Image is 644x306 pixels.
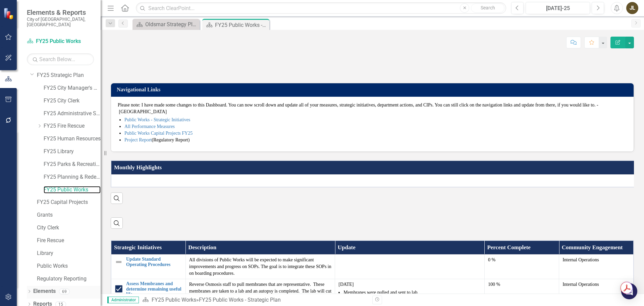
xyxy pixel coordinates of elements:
[185,255,335,279] td: Double-Click to Edit
[626,2,638,14] button: JL
[124,137,627,143] li: (Regulatory Report)
[124,124,175,129] a: All Performance Measures
[124,117,190,122] a: Public Works - Strategic Initiatives
[59,289,70,294] div: 69
[27,16,94,28] small: City of [GEOGRAPHIC_DATA], [GEOGRAPHIC_DATA]
[118,102,627,115] p: Please note: I have made some changes to this Dashboard. You can now scroll down and update all o...
[526,2,590,14] button: [DATE]-25
[189,257,332,277] p: All divisions of Public Works will be expected to make significant improvements and progress on S...
[126,257,182,267] a: Update Standard Operating Procedures
[338,281,481,288] p: [DATE]
[33,288,56,295] a: Elements
[488,281,555,288] div: 100 %
[343,289,481,296] li: Membranes were pulled and sent to lab
[37,72,101,79] a: FY25 Strategic Plan
[27,8,94,16] span: Elements & Reports
[199,297,281,303] div: FY25 Public Works - Strategic Plan
[44,97,101,105] a: FY25 City Clerk
[27,38,94,45] a: FY25 Public Works
[115,258,123,266] img: Not Defined
[142,296,367,304] div: »
[111,255,185,279] td: Double-Click to Edit Right Click for Context Menu
[44,135,101,143] a: FY25 Human Resources
[145,20,198,29] div: Oldsmar Strategy Plan
[37,237,101,245] a: Fire Rescue
[481,5,495,10] span: Search
[152,297,196,303] a: FY25 Public Works
[3,7,15,19] img: ClearPoint Strategy
[115,285,123,293] img: Completed
[27,53,94,65] input: Search Below...
[107,297,139,303] span: Administrator
[528,4,588,12] div: [DATE]-25
[111,174,637,187] td: Double-Click to Edit
[335,255,485,279] td: Double-Click to Edit
[44,186,101,194] a: FY25 Public Works
[44,148,101,156] a: FY25 Library
[37,262,101,270] a: Public Works
[488,257,555,263] div: 0 %
[484,255,559,279] td: Double-Click to Edit
[471,3,504,13] button: Search
[37,224,101,232] a: City Clerk
[562,257,599,262] span: Internal Operations
[134,20,198,29] a: Oldsmar Strategy Plan
[124,137,152,142] a: Project Report
[44,122,101,130] a: FY25 Fire Rescue
[44,110,101,118] a: FY25 Administrative Services
[44,173,101,181] a: FY25 Planning & Redevelopment
[37,211,101,219] a: Grants
[44,84,101,92] a: FY25 City Manager's Office
[117,87,630,93] h3: Navigational Links
[37,250,101,257] a: Library
[44,161,101,168] a: FY25 Parks & Recreation
[126,281,182,297] a: Assess Membranes and determine remaining useful life
[136,2,506,14] input: Search ClearPoint...
[37,275,101,283] a: Regulatory Reporting
[215,21,268,29] div: FY25 Public Works - Strategic Plan
[37,199,101,206] a: FY25 Capital Projects
[559,255,634,279] td: Double-Click to Edit
[562,282,599,287] span: Internal Operations
[124,131,193,136] a: Public Works Capital Projects FY25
